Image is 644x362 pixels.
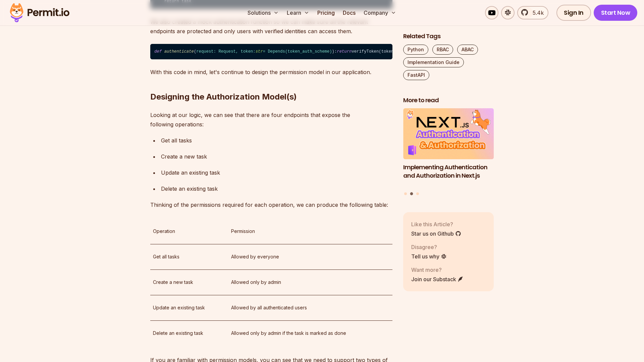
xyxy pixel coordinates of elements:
[410,192,413,195] button: Go to slide 2
[161,152,392,161] p: Create a new task
[403,109,494,188] li: 2 of 3
[150,65,392,102] h2: Designing the Authorization Model(s)
[231,253,390,261] p: Allowed by everyone
[153,278,226,286] p: Create a new task
[340,6,358,19] a: Docs
[231,304,390,312] p: Allowed by all authenticated users
[150,17,392,36] p: We also created a mock authentication function so we can make sure all the relevant endpoints are...
[231,329,390,337] p: Allowed only by admin if the task is marked as done
[287,49,329,54] span: token_auth_scheme
[245,6,281,19] button: Solutions
[153,329,226,337] p: Delete an existing task
[403,32,494,41] h2: Related Tags
[411,275,464,283] a: Join our Substack
[403,163,494,180] h3: Implementing Authentication and Authorization in Next.js
[403,70,429,80] a: FastAPI
[403,45,428,55] a: Python
[231,227,390,235] p: Permission
[161,168,392,177] p: Update an existing task
[256,49,263,54] span: str
[315,6,337,19] a: Pricing
[150,44,392,59] code: ( ): verifyToken(token)
[457,45,478,55] a: ABAC
[231,278,390,286] p: Allowed only by admin
[411,243,447,251] p: Disagree?
[196,49,332,54] span: request: Request, token: = Depends( )
[404,192,407,195] button: Go to slide 1
[411,220,461,228] p: Like this Article?
[161,136,392,145] p: Get all tasks
[7,1,72,24] img: Permit logo
[416,192,419,195] button: Go to slide 3
[161,184,392,193] p: Delete an existing task
[153,304,226,312] p: Update an existing task
[403,96,494,105] h2: More to read
[164,49,194,54] span: authenticate
[432,45,453,55] a: RBAC
[403,109,494,196] div: Posts
[529,9,544,17] span: 5.4k
[403,109,494,160] img: Implementing Authentication and Authorization in Next.js
[361,6,399,19] button: Company
[150,67,392,77] p: With this code in mind, let's continue to design the permission model in our application.
[153,227,226,235] p: Operation
[337,49,352,54] span: return
[150,200,392,209] p: Thinking of the permissions required for each operation, we can produce the following table:
[411,266,464,274] p: Want more?
[153,253,226,261] p: Get all tasks
[556,5,591,21] a: Sign In
[411,230,461,238] a: Star us on Github
[154,49,162,54] span: def
[594,5,638,21] a: Start Now
[403,57,464,67] a: Implementation Guide
[284,6,312,19] button: Learn
[411,252,447,260] a: Tell us why
[150,110,392,129] p: Looking at our logic, we can see that there are four endpoints that expose the following operations:
[517,6,548,19] a: 5.4k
